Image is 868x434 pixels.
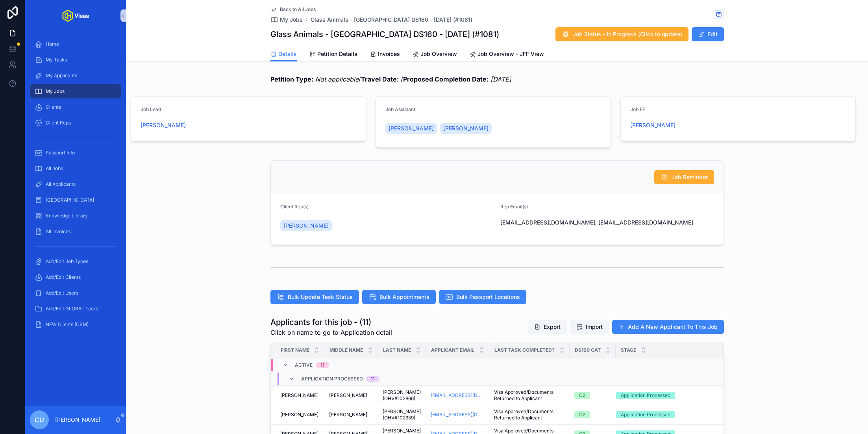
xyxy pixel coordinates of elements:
[46,290,78,296] span: Add/Edit Users
[383,408,421,421] a: [PERSON_NAME] (OHV#102959)
[528,320,567,334] button: Export
[439,290,526,304] button: Bulk Passport Locations
[30,100,121,114] a: Clients
[46,104,61,110] span: Clients
[283,222,329,230] span: [PERSON_NAME]
[378,50,400,58] span: Invoices
[500,204,528,210] span: Rep Email(s)
[30,177,121,191] a: All Applicants
[494,389,565,402] a: Visa Approved/Documents Returned to Applicant
[383,389,421,402] a: [PERSON_NAME] (OHV#102866)
[573,30,682,38] span: Job Status - In Progress (Click to update)
[46,57,67,63] span: My Tasks
[30,286,121,300] a: Add/Edit Users
[25,32,126,342] div: scrollable content
[141,106,161,112] span: Job Lead
[301,376,363,382] span: Application Processed
[30,37,121,51] a: Home
[30,53,121,67] a: My Tasks
[329,412,373,418] a: [PERSON_NAME]
[270,317,392,328] h1: Applicants for this job - (11)
[30,84,121,98] a: My Jobs
[630,121,676,129] a: [PERSON_NAME]
[420,50,457,58] span: Job Overview
[30,161,121,176] a: All Jobs
[30,116,121,130] a: Client Reps
[456,293,520,301] span: Bulk Passport Locations
[30,317,121,332] a: NEW Clients (CRM)
[280,412,320,418] a: [PERSON_NAME]
[403,75,489,83] strong: Proposed Completion Date:
[270,6,316,13] a: Back to All Jobs
[280,392,320,399] a: [PERSON_NAME]
[329,412,367,418] span: [PERSON_NAME]
[46,228,71,235] span: All Invoices
[385,106,415,112] span: Job Assistant
[654,170,714,184] button: Job Reminder
[46,150,75,156] span: Passport Info
[579,411,585,418] div: O2
[385,123,437,134] a: [PERSON_NAME]
[470,47,544,63] a: Job Overview - JFF View
[317,50,357,58] span: Petition Details
[280,412,318,418] span: [PERSON_NAME]
[612,320,724,334] a: Add A New Applicant To This Job
[383,347,411,353] span: Last Name
[371,376,375,382] div: 11
[270,75,313,83] strong: Petition Type:
[309,47,357,63] a: Petition Details
[46,274,81,280] span: Add/Edit Clients
[431,392,485,399] a: [EMAIL_ADDRESS][DOMAIN_NAME]
[570,320,609,334] button: Import
[621,392,670,399] div: Application Processed
[440,123,492,134] a: [PERSON_NAME]
[55,416,100,424] p: [PERSON_NAME]
[46,181,76,187] span: All Applicants
[362,290,436,304] button: Bulk Appointments
[494,408,565,421] span: Visa Approved/Documents Returned to Applicant
[329,392,373,399] a: [PERSON_NAME]
[30,270,121,284] a: Add/Edit Clients
[30,193,121,207] a: [GEOGRAPHIC_DATA]
[278,50,297,58] span: Details
[616,411,713,418] a: Application Processed
[389,124,434,132] span: [PERSON_NAME]
[141,121,186,129] span: [PERSON_NAME]
[574,392,611,399] a: O2
[46,88,65,95] span: My Jobs
[490,75,511,83] em: [DATE]
[477,50,544,58] span: Job Overview - JFF View
[280,220,332,231] a: [PERSON_NAME]
[311,16,472,24] a: Glass Animals - [GEOGRAPHIC_DATA] DS160 - [DATE] (#1081)
[494,347,555,353] span: Last Task Completed?
[46,41,59,47] span: Home
[30,302,121,316] a: Add/Edit GLOBAL Tasks
[361,75,399,83] strong: Travel Date:
[46,197,94,203] span: [GEOGRAPHIC_DATA]
[270,29,499,40] h1: Glass Animals - [GEOGRAPHIC_DATA] DS160 - [DATE] (#1081)
[574,411,611,418] a: O2
[270,290,359,304] button: Bulk Update Task Status
[443,124,489,132] span: [PERSON_NAME]
[575,347,601,353] span: DS160 Cat
[30,224,121,239] a: All Invoices
[431,347,474,353] span: Applicant Email
[46,72,77,79] span: My Applicants
[630,106,645,112] span: Job FF
[280,392,318,399] span: [PERSON_NAME]
[270,16,303,24] a: My Jobs
[46,258,88,265] span: Add/Edit Job Types
[35,415,44,425] span: CU
[30,69,121,83] a: My Applicants
[295,362,313,368] span: Active
[413,47,457,63] a: Job Overview
[270,328,392,337] span: Click on name to go to Application detail
[329,347,363,353] span: Middle Name
[280,16,303,24] span: My Jobs
[270,74,511,84] span: / /
[62,9,89,22] img: App logo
